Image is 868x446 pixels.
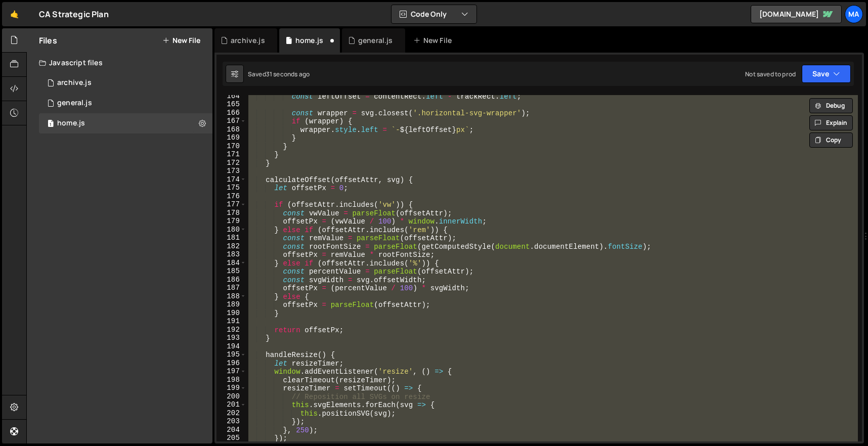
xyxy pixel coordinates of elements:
[809,132,853,148] button: Copy
[216,334,246,342] div: 193
[39,93,212,113] div: 17131/47264.js
[216,342,246,351] div: 194
[216,276,246,284] div: 186
[216,167,246,175] div: 173
[216,92,246,101] div: 164
[216,217,246,226] div: 179
[216,359,246,368] div: 196
[216,150,246,159] div: 171
[802,65,851,83] button: Save
[216,434,246,442] div: 205
[216,376,246,384] div: 198
[216,200,246,209] div: 177
[216,350,246,359] div: 195
[231,35,265,46] div: archive.js
[216,326,246,334] div: 192
[358,35,393,46] div: general.js
[216,417,246,426] div: 203
[2,2,27,26] a: 🤙
[162,36,200,44] button: New File
[216,226,246,234] div: 180
[216,242,246,251] div: 182
[216,250,246,259] div: 183
[216,267,246,276] div: 185
[39,8,109,20] div: CA Strategic Plan
[216,109,246,117] div: 166
[216,284,246,292] div: 187
[216,209,246,217] div: 178
[39,73,212,93] div: 17131/47521.js
[48,120,54,128] span: 1
[266,70,310,78] div: 31 seconds ago
[216,125,246,134] div: 168
[216,117,246,125] div: 167
[216,409,246,418] div: 202
[216,392,246,401] div: 200
[745,70,796,78] div: Not saved to prod
[216,184,246,192] div: 175
[216,292,246,301] div: 188
[39,113,212,133] div: 17131/47267.js
[216,400,246,409] div: 201
[216,234,246,242] div: 181
[392,5,476,23] button: Code Only
[57,119,85,128] div: home.js
[809,115,853,130] button: Explain
[216,259,246,267] div: 184
[216,175,246,184] div: 174
[39,35,57,46] h2: Files
[57,99,92,108] div: general.js
[216,309,246,318] div: 190
[248,70,310,78] div: Saved
[809,98,853,113] button: Debug
[845,5,863,23] a: Ma
[413,35,456,46] div: New File
[216,426,246,434] div: 204
[216,384,246,392] div: 199
[216,300,246,309] div: 189
[751,5,842,23] a: [DOMAIN_NAME]
[216,317,246,326] div: 191
[57,78,92,87] div: archive.js
[216,367,246,376] div: 197
[216,159,246,167] div: 172
[216,142,246,151] div: 170
[216,133,246,142] div: 169
[295,35,323,46] div: home.js
[216,192,246,201] div: 176
[27,53,212,73] div: Javascript files
[216,100,246,109] div: 165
